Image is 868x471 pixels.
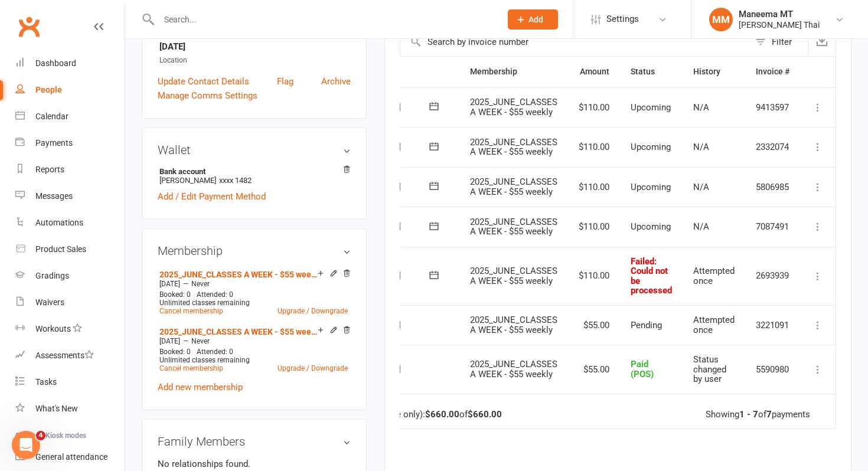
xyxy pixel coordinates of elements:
[508,9,558,30] button: Add
[159,307,223,315] a: Cancel membership
[158,74,249,89] a: Update Contact Details
[15,77,125,103] a: People
[631,182,671,192] span: Upcoming
[470,359,557,380] span: 2025_JUNE_CLASSES A WEEK - $55 weekly
[191,280,210,288] span: Never
[631,256,672,296] span: : Could not be processed
[459,57,568,87] th: Membership
[35,191,73,201] div: Messages
[35,351,94,360] div: Assessments
[15,289,125,316] a: Waivers
[620,57,683,87] th: Status
[15,103,125,130] a: Calendar
[706,410,810,420] div: Showing of payments
[528,15,543,24] span: Add
[693,221,709,232] span: N/A
[35,165,64,174] div: Reports
[159,41,351,52] strong: [DATE]
[377,315,431,333] div: [DATE]
[377,137,431,155] div: [DATE]
[766,409,772,420] strong: 7
[568,167,620,207] td: $110.00
[35,377,57,387] div: Tasks
[377,359,431,378] div: [DATE]
[15,236,125,263] a: Product Sales
[15,369,125,395] a: Tasks
[35,244,86,254] div: Product Sales
[709,8,733,31] div: MM
[631,142,671,152] span: Upcoming
[631,320,662,331] span: Pending
[15,395,125,422] a: What's New
[156,336,351,346] div: —
[277,74,293,89] a: Flag
[159,327,318,336] a: 2025_JUNE_CLASSES A WEEK - $55 weekly
[377,177,431,195] div: [DATE]
[159,356,250,364] span: Unlimited classes remaining
[606,6,639,32] span: Settings
[468,409,502,420] strong: $660.00
[159,270,318,279] a: 2025_JUNE_CLASSES A WEEK - $55 weekly
[158,89,257,103] a: Manage Comms Settings
[159,337,180,345] span: [DATE]
[158,435,351,448] h3: Family Members
[631,359,654,380] span: Paid (POS)
[631,102,671,113] span: Upcoming
[470,176,557,197] span: 2025_JUNE_CLASSES A WEEK - $55 weekly
[36,431,45,440] span: 4
[745,167,800,207] td: 5806985
[693,315,735,335] span: Attempted once
[745,57,800,87] th: Invoice #
[158,165,351,187] li: [PERSON_NAME]
[425,409,459,420] strong: $660.00
[156,279,351,289] div: —
[158,382,243,392] a: Add new membership
[377,217,431,235] div: [DATE]
[568,57,620,87] th: Amount
[278,364,348,372] a: Upgrade / Downgrade
[191,337,210,345] span: Never
[400,28,749,56] input: Search by invoice number
[158,244,351,257] h3: Membership
[15,444,125,470] a: General attendance kiosk mode
[278,307,348,315] a: Upgrade / Downgrade
[745,345,800,394] td: 5590980
[568,345,620,394] td: $55.00
[693,142,709,152] span: N/A
[159,55,351,66] div: Location
[470,315,557,335] span: 2025_JUNE_CLASSES A WEEK - $55 weekly
[745,305,800,345] td: 3221091
[745,127,800,167] td: 2332074
[568,247,620,305] td: $110.00
[470,217,557,237] span: 2025_JUNE_CLASSES A WEEK - $55 weekly
[159,348,191,356] span: Booked: 0
[35,452,107,462] div: General attendance
[631,256,672,296] span: Failed
[745,87,800,127] td: 9413597
[745,207,800,247] td: 7087491
[197,290,233,299] span: Attended: 0
[693,266,735,286] span: Attempted once
[35,138,73,148] div: Payments
[739,409,758,420] strong: 1 - 7
[568,87,620,127] td: $110.00
[15,316,125,342] a: Workouts
[739,19,820,30] div: [PERSON_NAME] Thai
[159,290,191,299] span: Booked: 0
[568,207,620,247] td: $110.00
[35,112,68,121] div: Calendar
[683,57,745,87] th: History
[15,50,125,77] a: Dashboard
[159,364,223,372] a: Cancel membership
[35,404,78,413] div: What's New
[568,127,620,167] td: $110.00
[159,280,180,288] span: [DATE]
[470,97,557,117] span: 2025_JUNE_CLASSES A WEEK - $55 weekly
[568,305,620,345] td: $55.00
[35,218,83,227] div: Automations
[159,299,250,307] span: Unlimited classes remaining
[366,57,459,87] th: Due
[219,176,252,185] span: xxxx 1482
[15,263,125,289] a: Gradings
[197,348,233,356] span: Attended: 0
